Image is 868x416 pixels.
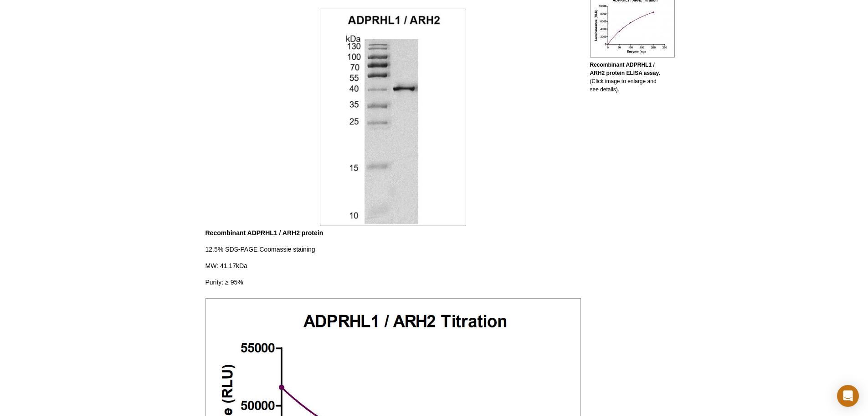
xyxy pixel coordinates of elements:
b: Recombinant ADPRHL1 / ARH2 protein ELISA assay. [590,62,660,76]
p: (Click image to enlarge and see details). [590,61,663,94]
img: Recombinant ADPRHL1 / ARH2 protein Coomassie gel [320,9,466,226]
b: Recombinant ADPRHL1 / ARH2 protein [205,229,324,237]
div: Open Intercom Messenger [837,385,859,407]
p: 12.5% SDS-PAGE Coomassie staining MW: 41.17kDa Purity: ≥ 95% [205,229,581,286]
